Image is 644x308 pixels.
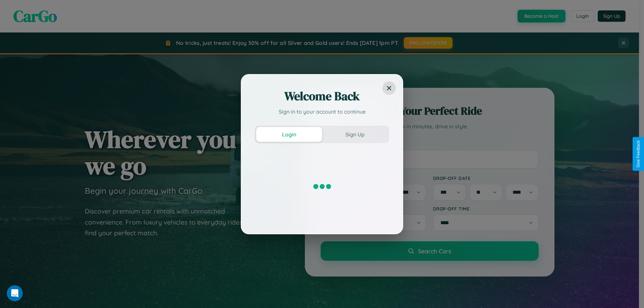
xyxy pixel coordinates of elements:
iframe: Intercom live chat [7,285,23,301]
div: Give Feedback [636,140,641,168]
p: Sign in to your account to continue [255,108,389,116]
button: Sign Up [322,127,388,142]
h2: Welcome Back [255,88,389,104]
button: Login [256,127,322,142]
